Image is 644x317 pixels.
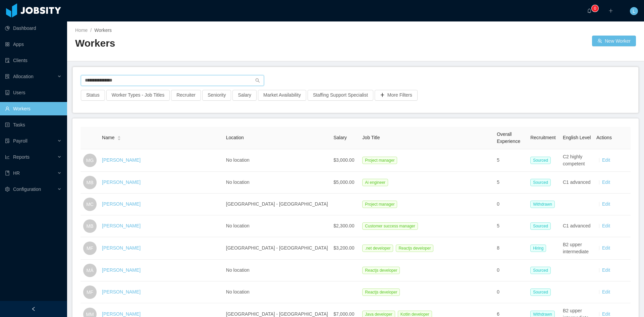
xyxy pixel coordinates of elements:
[5,171,10,175] i: icon: book
[102,157,141,163] a: [PERSON_NAME]
[362,157,397,164] span: Project manager
[81,90,105,101] button: Status
[602,179,610,185] a: Edit
[232,90,257,101] button: Salary
[494,281,528,303] td: 0
[362,222,418,230] span: Customer success manager
[587,8,592,13] i: icon: bell
[333,179,354,185] span: $5,000.00
[223,215,331,237] td: No location
[563,135,591,140] span: English Level
[5,54,62,67] a: icon: auditClients
[13,170,20,176] span: HR
[530,288,551,296] span: Sourced
[5,187,10,192] i: icon: setting
[494,194,528,215] td: 0
[530,245,546,252] span: Hiring
[333,223,354,228] span: $2,300.00
[223,149,331,172] td: No location
[560,237,594,260] td: B2 upper intermediate
[396,245,433,252] span: Reactjs developer
[494,172,528,194] td: 5
[530,157,553,163] a: Sourced
[530,201,557,207] a: Withdrawn
[530,157,551,164] span: Sourced
[226,135,244,140] span: Location
[530,267,551,274] span: Sourced
[5,38,62,51] a: icon: appstoreApps
[602,201,610,207] a: Edit
[633,7,635,15] span: L
[106,90,170,101] button: Worker Types - Job Titles
[602,245,610,251] a: Edit
[87,242,93,255] span: MF
[102,245,141,251] a: [PERSON_NAME]
[530,267,553,273] a: Sourced
[223,172,331,194] td: No location
[494,260,528,281] td: 0
[602,311,610,317] a: Edit
[223,194,331,215] td: [GEOGRAPHIC_DATA] - [GEOGRAPHIC_DATA]
[102,201,141,207] a: [PERSON_NAME]
[494,237,528,260] td: 8
[117,135,121,137] i: icon: caret-up
[86,198,94,211] span: MC
[102,179,141,185] a: [PERSON_NAME]
[375,90,418,101] button: icon: plusMore Filters
[560,172,594,194] td: C1 advanced
[592,5,598,12] sup: 0
[362,245,393,252] span: .net developer
[102,289,141,295] a: [PERSON_NAME]
[362,288,400,296] span: Reactjs developer
[102,134,114,141] span: Name
[102,223,141,228] a: [PERSON_NAME]
[530,201,555,208] span: Withdrawn
[494,149,528,172] td: 5
[530,222,551,230] span: Sourced
[258,90,306,101] button: Market Availability
[362,201,397,208] span: Project manager
[87,264,94,277] span: MÁ
[308,90,373,101] button: Staffing Support Specialist
[362,267,400,274] span: Reactjs developer
[75,28,88,33] a: Home
[5,86,62,99] a: icon: robotUsers
[560,149,594,172] td: C2 highly competent
[5,155,10,159] i: icon: line-chart
[602,223,610,228] a: Edit
[530,311,557,317] a: Withdrawn
[333,245,354,251] span: $3,200.00
[87,285,93,299] span: MF
[530,179,551,186] span: Sourced
[94,28,112,33] span: Workers
[530,223,553,228] a: Sourced
[90,28,92,33] span: /
[223,237,331,260] td: [GEOGRAPHIC_DATA] - [GEOGRAPHIC_DATA]
[530,135,555,140] span: Recruitment
[202,90,231,101] button: Seniority
[5,139,10,143] i: icon: file-protect
[530,245,549,251] a: Hiring
[5,102,62,115] a: icon: userWorkers
[497,131,520,144] span: Overall Experience
[13,74,34,79] span: Allocation
[75,37,356,50] h2: Workers
[223,281,331,303] td: No location
[117,138,121,140] i: icon: caret-down
[592,36,636,46] button: icon: usergroup-addNew Worker
[13,154,30,160] span: Reports
[333,157,354,163] span: $3,000.00
[102,267,141,273] a: [PERSON_NAME]
[596,135,612,140] span: Actions
[602,157,610,163] a: Edit
[87,176,94,189] span: MB
[13,138,28,144] span: Payroll
[530,179,553,185] a: Sourced
[13,187,41,192] span: Configuration
[602,267,610,273] a: Edit
[494,215,528,237] td: 5
[608,8,613,13] i: icon: plus
[333,135,347,140] span: Salary
[117,135,121,140] div: Sort
[333,311,354,317] span: $7,000.00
